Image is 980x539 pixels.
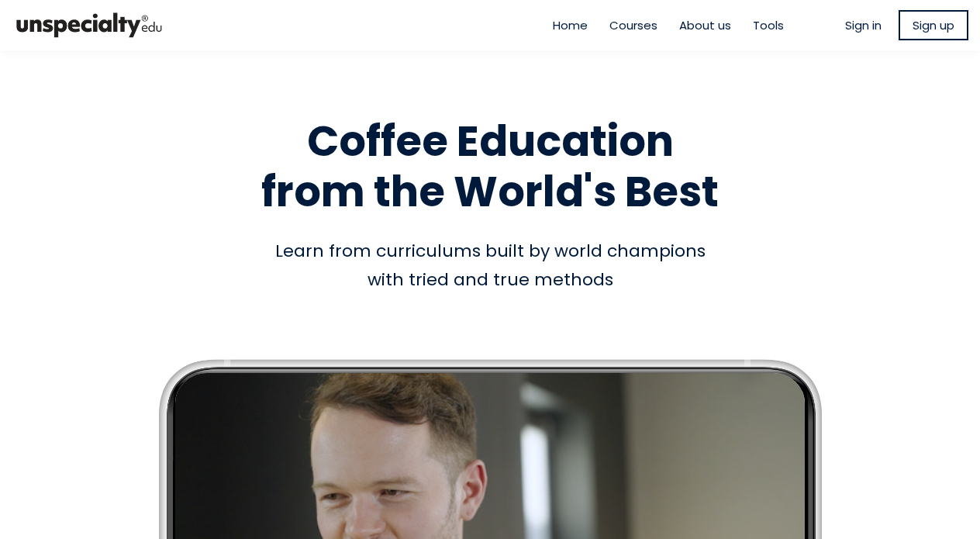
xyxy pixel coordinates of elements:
[845,16,882,34] a: Sign in
[609,16,657,34] a: Courses
[48,116,932,217] h1: Coffee Education from the World's Best
[913,16,954,34] span: Sign up
[553,16,588,34] a: Home
[753,16,784,34] a: Tools
[679,16,731,34] a: About us
[899,10,968,40] a: Sign up
[12,6,167,44] img: bc390a18feecddb333977e298b3a00a1.png
[48,237,932,295] div: Learn from curriculums built by world champions with tried and true methods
